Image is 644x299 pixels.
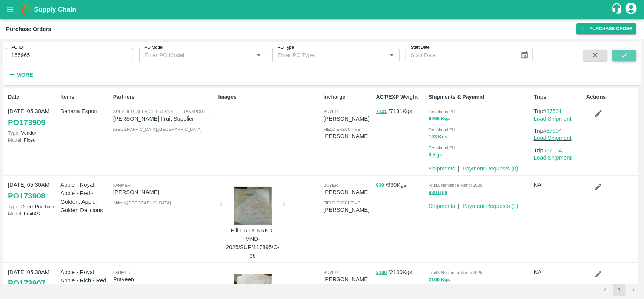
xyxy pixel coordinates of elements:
span: Tembhurni PH [429,109,455,114]
button: 7131 [376,107,387,116]
span: Tembhurni PH [429,146,455,150]
button: 930 Kgs [429,188,447,197]
p: / 7131 Kgs [376,107,426,116]
p: [PERSON_NAME] [323,188,373,196]
p: [DATE] 05:30AM [8,268,57,276]
p: [PERSON_NAME] [323,115,373,123]
a: Load Shipment [534,116,572,122]
a: Payment Requests (0) [463,166,518,172]
a: #87501 [543,108,562,114]
button: 930 [376,181,384,190]
p: [PERSON_NAME] [323,206,373,214]
span: field executive [323,201,360,205]
a: #87504 [543,128,562,134]
p: Partners [113,93,215,101]
strong: More [16,72,33,78]
button: Choose date [518,48,532,62]
span: buyer [323,270,338,275]
a: Shipments [429,203,455,209]
p: Incharge [323,93,373,101]
button: 2100 Kgs [429,276,450,284]
a: PO173907 [8,276,45,290]
span: field executive [323,127,360,132]
label: PO ID [11,45,23,51]
a: Load Shipment [534,155,572,161]
p: / 930 Kgs [376,181,426,189]
div: | [455,161,460,173]
p: NA [534,181,583,189]
p: Praveen [113,275,215,284]
b: Supply Chain [34,6,76,13]
span: FruitX Narkanda Mandi 2025 [429,270,482,275]
span: Farmer [113,270,131,275]
p: Direct Purchase [8,203,57,210]
p: Vendor [8,129,57,136]
button: 163 Kgs [429,133,447,141]
div: | [455,199,460,210]
button: Open [387,50,397,60]
span: buyer [323,183,338,187]
div: account of current user [624,2,638,17]
a: Payment Requests (1) [463,203,518,209]
p: Trips [534,93,583,101]
p: NA [534,268,583,276]
nav: pagination navigation [598,284,641,296]
div: Purchase Orders [6,24,51,34]
span: Shimla , [GEOGRAPHIC_DATA] [113,201,171,205]
a: Load Shipment [534,135,572,141]
a: Purchase Order [576,23,636,34]
span: Model: [8,137,22,143]
p: Shipments & Payment [429,93,531,101]
label: PO Model [144,45,163,51]
p: Bill-FRTX-NRKD-MND-2025/SUP/117895/C-38 [224,226,281,260]
p: Images [218,93,321,101]
a: #87504 [543,147,562,153]
input: Enter PO Model [141,50,242,60]
button: page 1 [613,284,626,296]
button: Open [254,50,264,60]
span: [GEOGRAPHIC_DATA] , [GEOGRAPHIC_DATA] [113,127,202,132]
button: 6968 Kgs [429,115,450,123]
input: Start Date [406,48,515,62]
span: Model: [8,211,22,217]
div: customer-support [611,3,624,16]
img: logo [19,2,34,17]
a: PO173909 [8,116,45,129]
button: open drawer [2,1,19,18]
a: PO173908 [8,189,45,203]
p: [DATE] 05:30AM [8,107,57,115]
p: [PERSON_NAME] Fruit Supplier [113,115,215,123]
label: PO Type [278,45,294,51]
p: / 2100 Kgs [376,268,426,277]
span: Supplier, Service Provider, Transporter [113,109,212,114]
p: Fixed [8,136,57,144]
span: Type: [8,130,20,136]
p: Items [60,93,110,101]
p: Trip [534,107,583,115]
button: 2100 [376,268,387,277]
p: ACT/EXP Weight [376,93,426,101]
p: Actions [587,93,636,101]
a: Shipments [429,166,455,172]
label: Start Date [411,45,430,51]
button: 0 Kgs [429,151,442,160]
p: [PERSON_NAME] [323,132,373,140]
p: Banana Export [60,107,110,115]
p: Trip [534,127,583,135]
p: Apple - Royal, Apple - Red - Golden, Apple- Golden Delicious [60,181,110,214]
input: Enter PO Type [275,50,375,60]
p: [PERSON_NAME] [113,188,215,196]
button: More [6,68,35,81]
span: Type: [8,204,20,209]
a: Supply Chain [34,4,611,15]
p: [DATE] 05:30AM [8,181,57,189]
p: Date [8,93,57,101]
span: buyer [323,109,338,114]
span: FruitX Narkanda Mandi 2025 [429,183,482,187]
p: Trip [534,146,583,155]
p: [PERSON_NAME] [323,275,373,284]
span: Tembhurni PH [429,127,455,132]
span: Farmer [113,183,131,187]
p: FruitXS [8,210,57,217]
input: Enter PO ID [6,48,133,62]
